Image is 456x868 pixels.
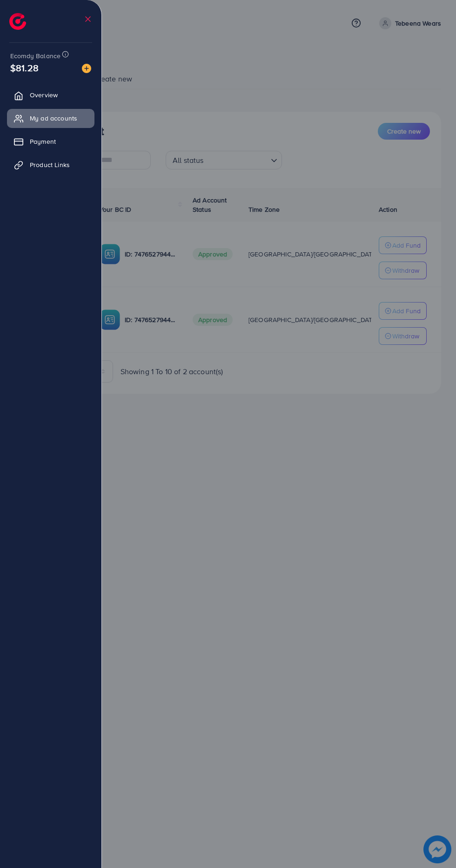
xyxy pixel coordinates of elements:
[30,90,58,100] span: Overview
[7,109,94,128] a: My ad accounts
[7,86,94,104] a: Overview
[7,132,94,151] a: Payment
[9,13,26,30] img: logo
[82,64,91,73] img: image
[30,160,70,169] span: Product Links
[10,61,39,74] span: $81.28
[7,155,94,174] a: Product Links
[30,114,77,123] span: My ad accounts
[30,137,56,146] span: Payment
[10,51,60,61] span: Ecomdy Balance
